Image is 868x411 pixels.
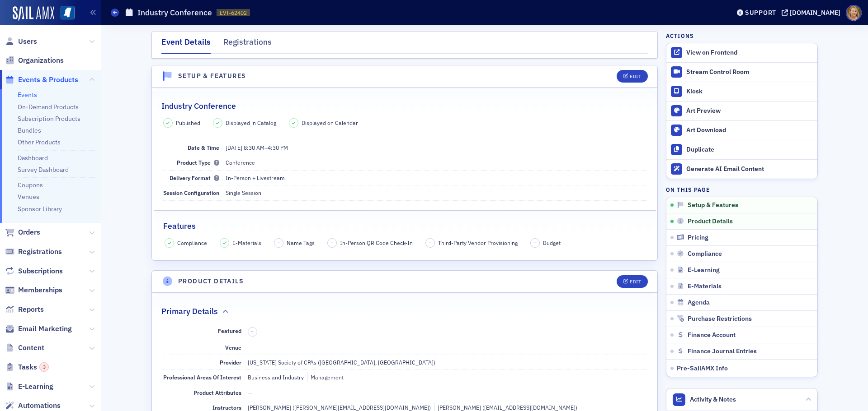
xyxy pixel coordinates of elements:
[226,189,261,196] span: Single Session
[688,331,736,339] span: Finance Account
[5,382,53,392] a: E-Learning
[39,362,49,372] div: 3
[18,75,78,85] span: Events & Products
[220,9,247,17] span: EVT-62402
[18,305,44,314] span: Reports
[666,120,817,140] a: Art Download
[5,75,78,85] a: Events & Products
[686,146,813,154] div: Duplicate
[5,401,61,411] a: Automations
[287,239,315,247] span: Name Tags
[666,32,694,40] h4: Actions
[307,373,344,381] div: Management
[18,247,62,257] span: Registrations
[18,285,62,295] span: Memberships
[226,119,276,127] span: Displayed in Catalog
[617,275,648,288] button: Edit
[178,71,246,81] h4: Setup & Features
[163,189,219,196] span: Session Configuration
[686,165,813,173] div: Generate AI Email Content
[178,277,244,286] h4: Product Details
[18,362,49,372] span: Tasks
[790,9,840,17] div: [DOMAIN_NAME]
[176,119,200,127] span: Published
[170,174,219,181] span: Delivery Format
[686,107,813,115] div: Art Preview
[666,63,817,82] a: Stream Control Room
[688,282,722,291] span: E-Materials
[18,115,80,123] a: Subscription Products
[177,159,219,166] span: Product Type
[278,240,280,246] span: –
[248,359,435,366] span: [US_STATE] Society of CPAs ([GEOGRAPHIC_DATA], [GEOGRAPHIC_DATA])
[248,344,252,351] span: —
[212,404,241,411] span: Instructors
[226,144,288,151] span: –
[666,140,817,159] button: Duplicate
[630,74,641,79] div: Edit
[232,239,261,247] span: E-Materials
[248,373,304,381] div: Business and Industry
[225,344,241,351] span: Venue
[163,374,241,381] span: Professional Areas Of Interest
[5,324,72,334] a: Email Marketing
[688,347,757,356] span: Finance Journal Entries
[18,193,39,201] a: Venues
[666,185,818,194] h4: On this page
[688,266,720,274] span: E-Learning
[429,240,432,246] span: –
[688,234,708,242] span: Pricing
[745,9,776,17] div: Support
[18,401,61,411] span: Automations
[137,7,212,18] h1: Industry Conference
[690,395,736,404] span: Activity & Notes
[244,144,264,151] time: 8:30 AM
[688,201,738,209] span: Setup & Features
[666,82,817,101] a: Kiosk
[686,49,813,57] div: View on Frontend
[666,43,817,62] a: View on Frontend
[686,88,813,96] div: Kiosk
[677,364,728,372] span: Pre-SailAMX Info
[18,154,48,162] a: Dashboard
[220,359,241,366] span: Provider
[340,239,413,247] span: In-Person QR Code Check-In
[782,9,844,16] button: [DOMAIN_NAME]
[5,55,64,65] a: Organizations
[13,6,54,21] a: SailAMX
[18,343,44,353] span: Content
[302,119,358,127] span: Displayed on Calendar
[617,70,648,83] button: Edit
[61,6,75,20] img: SailAMX
[223,36,272,53] div: Registrations
[18,103,79,111] a: On-Demand Products
[5,305,44,314] a: Reports
[226,159,255,166] span: Conference
[666,159,817,179] button: Generate AI Email Content
[177,239,207,247] span: Compliance
[688,250,722,258] span: Compliance
[161,305,218,317] h2: Primary Details
[5,37,37,46] a: Users
[543,239,561,247] span: Budget
[534,240,537,246] span: –
[161,100,236,112] h2: Industry Conference
[251,328,254,335] span: –
[18,55,64,65] span: Organizations
[686,68,813,76] div: Stream Control Room
[18,205,62,213] a: Sponsor Library
[5,285,62,295] a: Memberships
[218,327,241,334] span: Featured
[688,299,710,307] span: Agenda
[268,144,288,151] time: 4:30 PM
[18,37,37,46] span: Users
[688,315,752,323] span: Purchase Restrictions
[5,266,63,276] a: Subscriptions
[54,6,75,21] a: View Homepage
[331,240,334,246] span: –
[188,144,219,151] span: Date & Time
[18,266,63,276] span: Subscriptions
[18,324,72,334] span: Email Marketing
[18,91,37,99] a: Events
[18,227,40,237] span: Orders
